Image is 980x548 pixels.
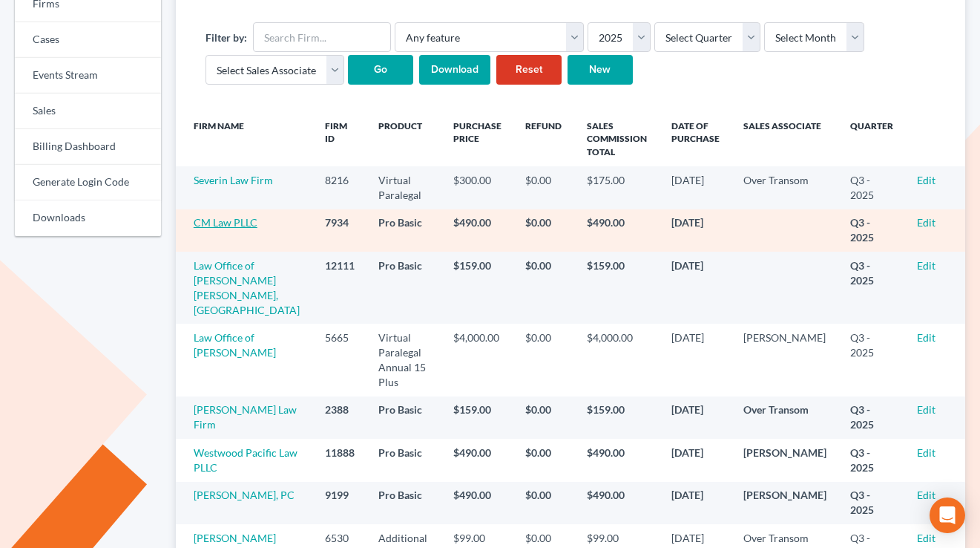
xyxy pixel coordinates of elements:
[917,174,935,186] a: Edit
[731,166,838,209] td: Over Transom
[15,22,161,58] a: Cases
[194,489,295,501] a: [PERSON_NAME], PC
[513,166,575,209] td: $0.00
[838,252,905,324] td: Q3 - 2025
[660,324,731,396] td: [DATE]
[366,209,441,252] td: Pro Basic
[731,482,838,524] td: [PERSON_NAME]
[366,397,441,439] td: Pro Basic
[366,439,441,481] td: Pro Basic
[838,166,905,209] td: Q3 - 2025
[513,324,575,396] td: $0.00
[731,111,838,166] th: Sales Associate
[441,252,513,324] td: $159.00
[313,439,366,481] td: 11888
[917,489,935,501] a: Edit
[575,482,660,524] td: $490.00
[348,55,413,85] input: Go
[441,111,513,166] th: Purchase Price
[366,482,441,524] td: Pro Basic
[660,252,731,324] td: [DATE]
[441,482,513,524] td: $490.00
[575,166,660,209] td: $175.00
[419,55,490,85] input: Download
[838,439,905,481] td: Q3 - 2025
[194,403,297,431] a: [PERSON_NAME] Law Firm
[575,397,660,439] td: $159.00
[441,397,513,439] td: $159.00
[575,252,660,324] td: $159.00
[313,166,366,209] td: 8216
[513,439,575,481] td: $0.00
[838,482,905,524] td: Q3 - 2025
[313,397,366,439] td: 2388
[15,200,161,236] a: Downloads
[838,111,905,166] th: Quarter
[513,397,575,439] td: $0.00
[366,324,441,396] td: Virtual Paralegal Annual 15 Plus
[15,94,161,129] a: Sales
[930,498,965,533] div: Open Intercom Messenger
[313,252,366,324] td: 12111
[366,166,441,209] td: Virtual Paralegal
[253,22,391,52] input: Search Firm...
[513,482,575,524] td: $0.00
[205,30,247,45] label: Filter by:
[575,439,660,481] td: $490.00
[917,259,935,272] a: Edit
[366,252,441,324] td: Pro Basic
[313,111,366,166] th: Firm ID
[838,324,905,396] td: Q3 - 2025
[513,209,575,252] td: $0.00
[496,55,562,85] a: Reset
[660,439,731,481] td: [DATE]
[575,209,660,252] td: $490.00
[731,397,838,439] td: Over Transom
[194,446,297,474] a: Westwood Pacific Law PLLC
[194,331,276,359] a: Law Office of [PERSON_NAME]
[660,397,731,439] td: [DATE]
[838,209,905,252] td: Q3 - 2025
[575,324,660,396] td: $4,000.00
[917,446,935,459] a: Edit
[441,324,513,396] td: $4,000.00
[917,216,935,229] a: Edit
[194,259,300,316] a: Law Office of [PERSON_NAME] [PERSON_NAME], [GEOGRAPHIC_DATA]
[575,111,660,166] th: Sales Commission Total
[15,129,161,165] a: Billing Dashboard
[313,324,366,396] td: 5665
[568,55,633,85] a: New
[176,111,314,166] th: Firm Name
[513,252,575,324] td: $0.00
[15,165,161,200] a: Generate Login Code
[313,209,366,252] td: 7934
[917,532,935,544] a: Edit
[660,111,731,166] th: Date of Purchase
[194,174,273,186] a: Severin Law Firm
[838,397,905,439] td: Q3 - 2025
[917,403,935,416] a: Edit
[731,324,838,396] td: [PERSON_NAME]
[15,58,161,94] a: Events Stream
[513,111,575,166] th: Refund
[441,209,513,252] td: $490.00
[731,439,838,481] td: [PERSON_NAME]
[313,482,366,524] td: 9199
[660,482,731,524] td: [DATE]
[441,166,513,209] td: $300.00
[441,439,513,481] td: $490.00
[660,166,731,209] td: [DATE]
[194,216,257,229] a: CM Law PLLC
[366,111,441,166] th: Product
[660,209,731,252] td: [DATE]
[917,331,935,344] a: Edit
